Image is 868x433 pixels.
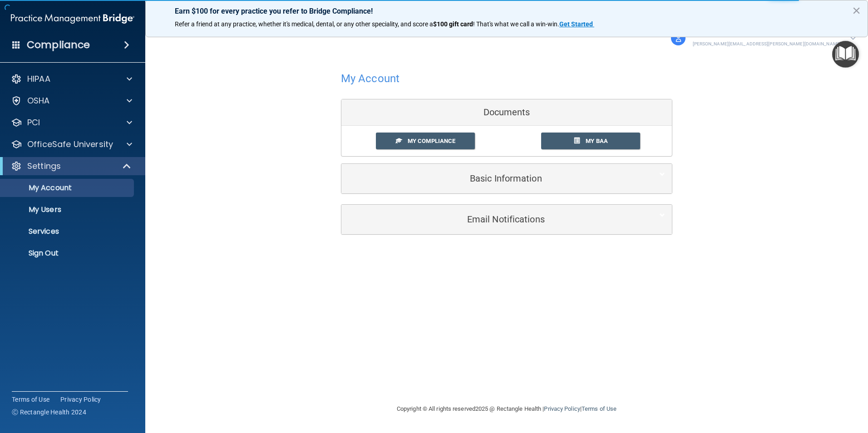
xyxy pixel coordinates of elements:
[27,117,40,128] p: PCI
[6,205,130,214] p: My Users
[11,74,132,84] a: HIPAA
[11,95,132,106] a: OSHA
[12,395,49,404] a: Terms of Use
[11,10,134,28] img: PMB logo
[175,20,433,28] span: Refer a friend at any practice, whether it's medical, dental, or any other speciality, and score a
[586,138,608,144] span: My BAA
[341,99,672,126] div: Documents
[348,214,637,224] h5: Email Notifications
[832,41,859,68] button: Open Resource Center
[348,168,665,189] a: Basic Information
[433,20,473,28] strong: $100 gift card
[11,161,132,172] a: Settings
[852,3,861,18] button: Close
[693,40,841,48] p: [PERSON_NAME][EMAIL_ADDRESS][PERSON_NAME][DOMAIN_NAME]
[27,95,50,106] p: OSHA
[175,7,838,15] p: Earn $100 for every practice you refer to Bridge Compliance!
[348,209,665,230] a: Email Notifications
[544,405,580,412] a: Privacy Policy
[6,227,130,236] p: Services
[559,20,594,28] a: Get Started
[559,20,593,28] strong: Get Started
[850,37,856,40] img: arrow-down.227dba2b.svg
[27,74,50,84] p: HIPAA
[12,408,86,417] span: Ⓒ Rectangle Health 2024
[60,395,101,404] a: Privacy Policy
[341,73,399,84] h4: My Account
[473,20,559,28] span: ! That's what we call a win-win.
[671,31,686,45] img: avatar.17b06cb7.svg
[27,139,113,150] p: OfficeSafe University
[11,117,132,128] a: PCI
[348,173,637,183] h5: Basic Information
[11,139,132,150] a: OfficeSafe University
[6,249,130,258] p: Sign Out
[27,39,90,51] h4: Compliance
[341,394,672,423] div: Copyright © All rights reserved 2025 @ Rectangle Health | |
[582,405,616,412] a: Terms of Use
[408,138,455,144] span: My Compliance
[6,183,130,192] p: My Account
[27,161,61,172] p: Settings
